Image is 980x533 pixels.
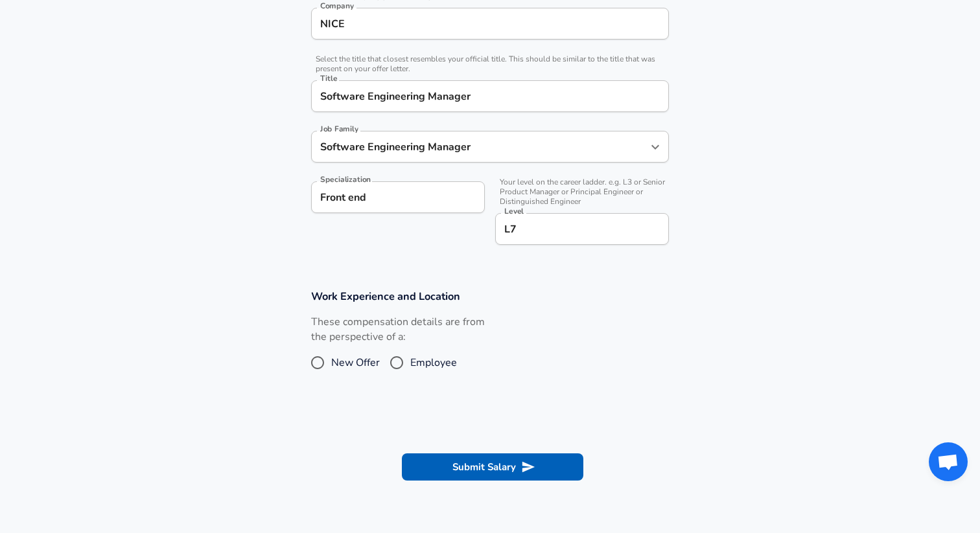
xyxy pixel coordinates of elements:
[504,207,524,215] label: Level
[495,177,669,207] span: Your level on the career ladder. e.g. L3 or Senior Product Manager or Principal Engineer or Disti...
[311,181,485,213] input: Specialization
[320,74,337,82] label: Title
[317,86,663,106] input: Software Engineer
[402,453,583,481] button: Submit Salary
[646,138,664,156] button: Open
[501,219,663,239] input: L3
[320,176,371,183] label: Specialization
[410,355,457,370] span: Employee
[311,315,485,345] label: These compensation details are from the perspective of a:
[929,442,968,481] div: Open chat
[331,355,380,370] span: New Offer
[311,289,669,304] h3: Work Experience and Location
[320,125,358,133] label: Job Family
[317,137,644,157] input: Software Engineer
[320,2,354,10] label: Company
[317,14,663,34] input: Google
[311,54,669,74] span: Select the title that closest resembles your official title. This should be similar to the title ...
